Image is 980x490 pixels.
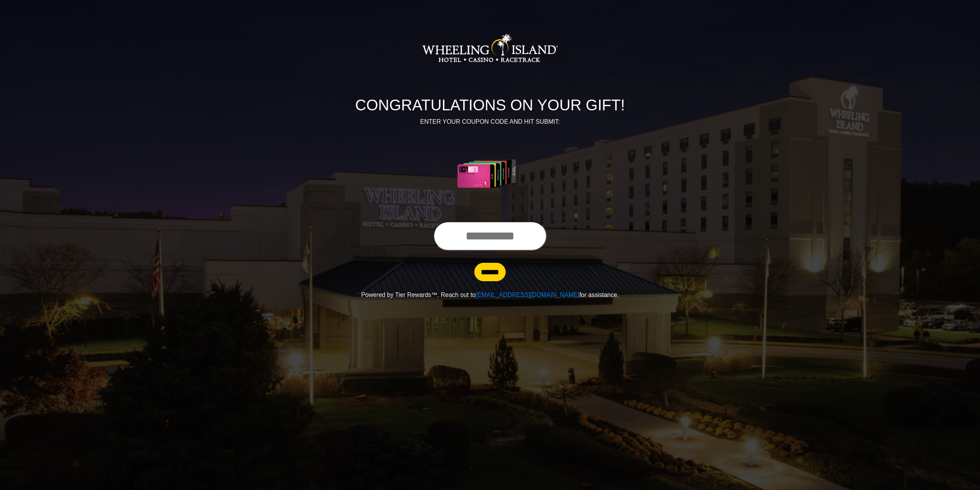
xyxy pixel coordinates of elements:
[439,136,541,212] img: Center Image
[475,292,579,298] a: [EMAIL_ADDRESS][DOMAIN_NAME]
[422,10,558,87] img: Logo
[278,117,702,126] p: ENTER YOUR COUPON CODE AND HIT SUBMIT:
[278,96,702,114] h1: CONGRATULATIONS ON YOUR GIFT!
[361,292,619,298] span: Powered by Tier Rewards™. Reach out to for assistance.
